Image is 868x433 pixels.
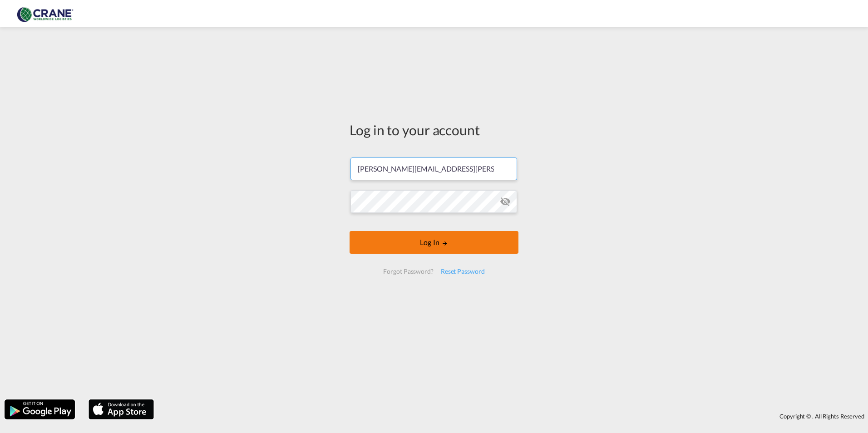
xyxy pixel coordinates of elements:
button: LOGIN [350,231,518,254]
div: Reset Password [437,263,488,280]
img: google.png [4,399,76,420]
div: Log in to your account [350,120,518,139]
input: Enter email/phone number [350,157,517,180]
div: Copyright © . All Rights Reserved [158,408,868,424]
img: apple.png [88,399,155,420]
div: Forgot Password? [380,263,437,280]
md-icon: icon-eye-off [500,196,511,207]
img: 374de710c13411efa3da03fd754f1635.jpg [14,4,75,24]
